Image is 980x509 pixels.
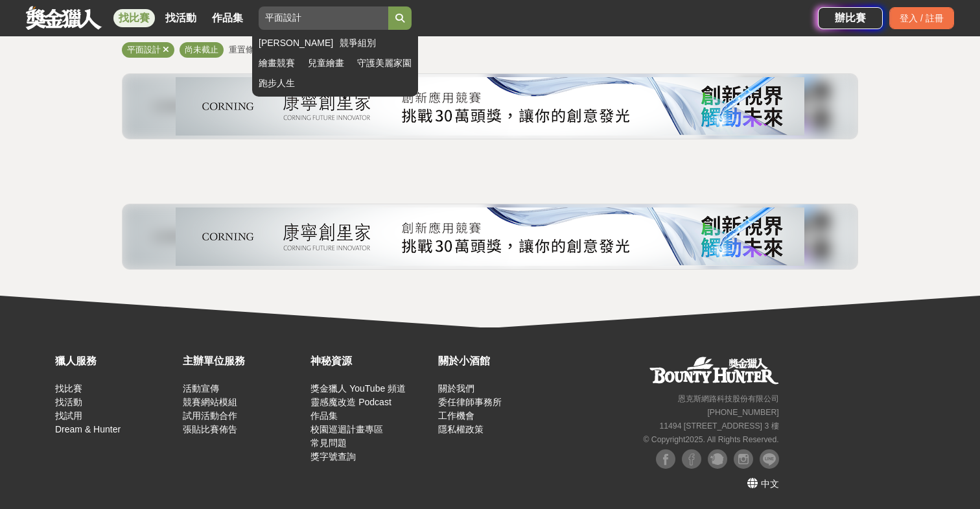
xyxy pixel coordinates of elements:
img: Instagram [734,449,753,469]
a: [PERSON_NAME] [259,36,333,50]
a: Dream & Hunter [55,424,121,434]
a: 兒童繪畫 [308,56,351,70]
a: 校園巡迴計畫專區 [310,424,383,434]
div: 登入 / 註冊 [889,7,954,29]
span: 平面設計 [127,45,161,54]
div: 神秘資源 [310,353,432,369]
a: 張貼比賽佈告 [183,424,237,434]
img: Facebook [656,449,675,469]
a: 工作機會 [438,410,474,421]
small: © Copyright 2025 . All Rights Reserved. [643,435,778,444]
a: 試用活動合作 [183,410,237,421]
small: [PHONE_NUMBER] [707,408,778,417]
img: LINE [760,449,779,469]
a: 競爭組別 [340,36,412,50]
div: 獵人服務 [55,353,176,369]
a: 委任律師事務所 [438,397,502,407]
div: 主辦單位服務 [183,353,304,369]
img: 450e0687-a965-40c0-abf0-84084e733638.png [176,77,804,136]
a: 找比賽 [113,9,155,27]
small: 11494 [STREET_ADDRESS] 3 樓 [659,421,778,431]
a: 繪畫競賽 [259,56,301,70]
a: 獎金獵人 YouTube 頻道 [310,383,406,394]
div: 關於小酒館 [438,353,559,369]
a: 作品集 [310,410,338,421]
img: Plurk [708,449,727,469]
span: 尚未截止 [185,45,218,54]
input: 總獎金40萬元 全球自行車設計比賽 [259,6,388,30]
a: 常見問題 [310,438,347,448]
a: 獎字號查詢 [310,451,356,462]
a: 隱私權政策 [438,424,484,434]
a: 關於我們 [438,383,474,394]
a: 作品集 [207,9,248,27]
a: 找活動 [55,397,82,407]
a: 競賽網站模組 [183,397,237,407]
img: 26832ba5-e3c6-4c80-9a06-d1bc5d39966c.png [176,207,804,266]
a: 守護美麗家園 [357,56,412,70]
a: 找比賽 [55,383,82,394]
small: 恩克斯網路科技股份有限公司 [678,394,779,403]
a: 辦比賽 [818,7,883,29]
span: 重置條件 [229,45,262,54]
a: 找活動 [160,9,202,27]
a: 找試用 [55,410,82,421]
a: 活動宣傳 [183,383,219,394]
a: 靈感魔改造 Podcast [310,397,391,407]
a: 跑步人生 [259,77,412,90]
img: Facebook [682,449,701,469]
span: 中文 [761,479,779,489]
